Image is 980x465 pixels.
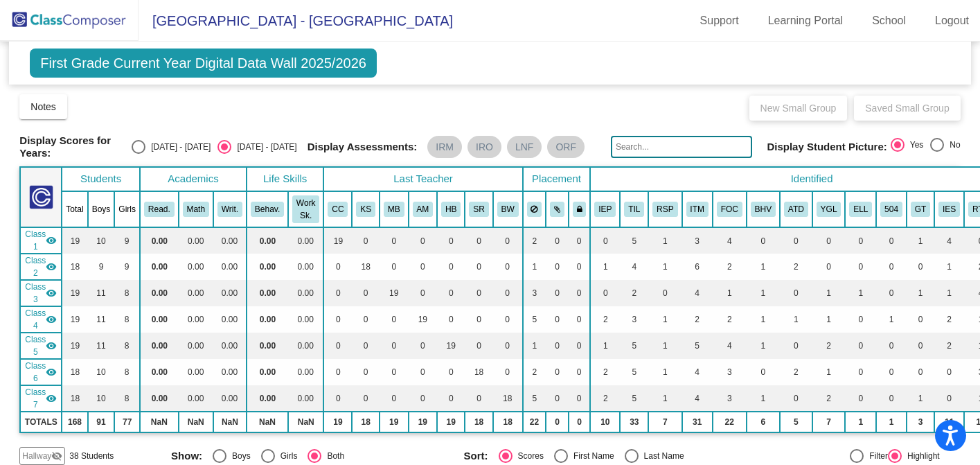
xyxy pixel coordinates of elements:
td: 2 [934,333,964,359]
td: 0 [546,227,569,254]
th: Kari Snyder [352,191,380,227]
td: 8 [114,359,140,385]
td: 0.00 [288,306,323,333]
td: 5 [682,333,713,359]
th: Young for grade level [812,191,846,227]
span: Class 4 [25,307,46,332]
th: Academics [140,167,247,191]
td: 11 [88,333,115,359]
td: 0 [380,359,409,385]
td: 0 [352,227,380,254]
td: 0.00 [288,359,323,385]
th: Gifted and Talented [907,191,934,227]
td: 1 [907,227,934,254]
td: 18 [62,385,87,412]
td: 0.00 [179,333,213,359]
td: 0 [437,306,465,333]
td: 0 [569,306,591,333]
td: 1 [648,306,681,333]
td: 0 [569,280,591,306]
button: HB [441,202,461,217]
td: 2 [523,359,546,385]
td: 0.00 [140,385,179,412]
button: Read. [144,202,175,217]
td: 0 [437,359,465,385]
th: Total [62,191,87,227]
td: 0 [590,280,620,306]
th: Andrea Marriott [409,191,438,227]
td: 9 [114,254,140,280]
mat-chip: ORF [547,136,585,158]
th: Intervention Team [682,191,713,227]
div: Yes [905,139,924,151]
td: 0 [323,359,352,385]
td: 0 [845,227,876,254]
a: Logout [924,10,980,32]
td: 5 [523,306,546,333]
td: 0 [546,359,569,385]
td: 0 [352,333,380,359]
td: 2 [590,385,620,412]
td: 19 [323,227,352,254]
th: IEP for Speech [934,191,964,227]
td: 18 [465,359,492,385]
td: 19 [62,306,87,333]
td: 1 [812,359,846,385]
button: ELL [849,202,872,217]
th: Brooke Wolf [493,191,523,227]
td: 0.00 [247,280,288,306]
th: Individualized Education Plan [590,191,620,227]
mat-radio-group: Select an option [132,140,296,154]
button: Notes [19,94,67,119]
td: 0.00 [288,385,323,412]
div: [DATE] - [DATE] [145,141,211,153]
td: 0 [546,254,569,280]
td: 4 [682,280,713,306]
td: 0 [590,227,620,254]
td: 0 [493,333,523,359]
td: 4 [713,333,747,359]
td: 1 [523,254,546,280]
td: 0.00 [140,280,179,306]
td: 0 [546,385,569,412]
th: Last Teacher [323,167,522,191]
td: 0 [907,359,934,385]
a: School [861,10,917,32]
td: 0 [493,227,523,254]
td: 0 [907,254,934,280]
td: 0.00 [288,280,323,306]
span: Display Student Picture: [767,141,887,153]
th: Keep with students [546,191,569,227]
td: 19 [62,333,87,359]
td: 1 [648,227,681,254]
td: 2 [620,280,648,306]
td: 2 [590,306,620,333]
button: AM [413,202,434,217]
td: 0 [323,385,352,412]
td: 0.00 [247,333,288,359]
td: 1 [713,280,747,306]
span: Class 5 [25,333,46,358]
button: CC [328,202,348,217]
td: 1 [590,254,620,280]
td: 0.00 [213,333,247,359]
td: 0 [569,254,591,280]
td: 18 [62,359,87,385]
td: 1 [747,254,780,280]
td: 1 [648,333,681,359]
td: 0.00 [140,306,179,333]
td: 19 [62,227,87,254]
td: 0 [934,359,964,385]
td: 0 [747,227,780,254]
td: 0 [569,333,591,359]
td: 0 [437,385,465,412]
mat-radio-group: Select an option [891,138,961,156]
td: 0.00 [247,359,288,385]
th: Shelby Rains [465,191,492,227]
td: 0 [437,280,465,306]
td: 8 [114,333,140,359]
td: 0 [876,227,907,254]
td: 0 [380,385,409,412]
td: 1 [876,306,907,333]
td: 8 [114,306,140,333]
